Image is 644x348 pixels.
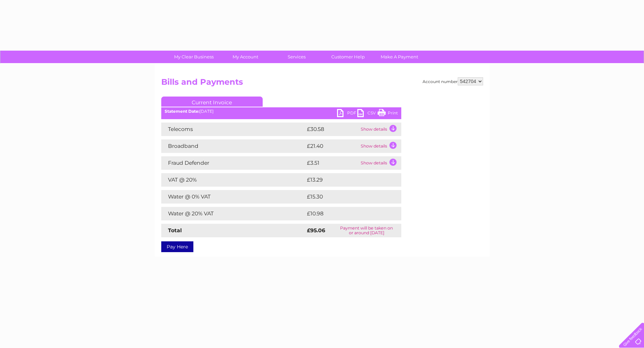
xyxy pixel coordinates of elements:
[161,241,193,252] a: Pay Here
[305,123,359,136] td: £30.58
[305,207,387,220] td: £10.98
[161,173,305,187] td: VAT @ 20%
[378,109,398,119] a: Print
[359,156,401,170] td: Show details
[305,139,359,153] td: £21.40
[168,227,182,234] strong: Total
[161,123,305,136] td: Telecoms
[307,227,325,234] strong: £95.06
[305,173,387,187] td: £13.29
[372,51,427,63] a: Make A Payment
[161,97,263,107] a: Current Invoice
[305,190,387,204] td: £15.30
[423,77,483,85] div: Account number
[161,190,305,204] td: Water @ 0% VAT
[161,156,305,170] td: Fraud Defender
[359,139,401,153] td: Show details
[166,51,222,63] a: My Clear Business
[217,51,273,63] a: My Account
[320,51,376,63] a: Customer Help
[161,109,401,114] div: [DATE]
[305,156,359,170] td: £3.51
[161,77,483,90] h2: Bills and Payments
[161,139,305,153] td: Broadband
[165,109,199,114] b: Statement Date:
[161,207,305,220] td: Water @ 20% VAT
[269,51,325,63] a: Services
[357,109,378,119] a: CSV
[359,123,401,136] td: Show details
[337,109,357,119] a: PDF
[332,224,401,237] td: Payment will be taken on or around [DATE]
